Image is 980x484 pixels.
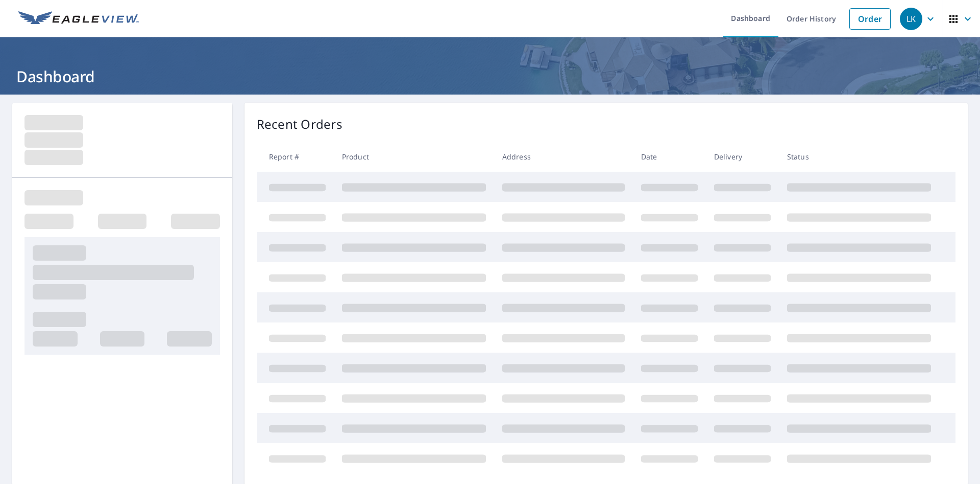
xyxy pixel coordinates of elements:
[257,142,334,172] th: Report #
[849,8,891,30] a: Order
[12,66,968,87] h1: Dashboard
[633,142,706,172] th: Date
[257,115,342,133] p: Recent Orders
[706,142,779,172] th: Delivery
[334,142,494,172] th: Product
[494,142,633,172] th: Address
[779,142,939,172] th: Status
[900,8,922,30] div: LK
[18,11,139,27] img: EV Logo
